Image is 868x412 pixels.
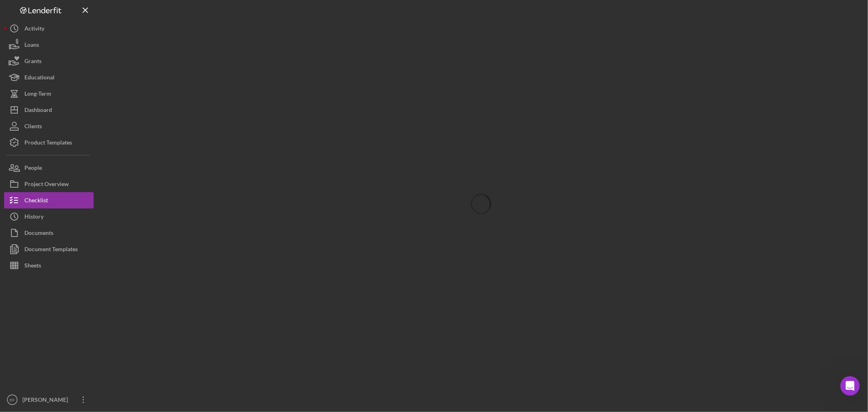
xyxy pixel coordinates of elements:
div: ok ill have him go in and complete it now. [36,189,150,205]
div: Long-Term [24,85,51,104]
div: I see, can you please send me the email address for the project so I can look it up? [7,110,133,143]
button: EF[PERSON_NAME] [4,392,94,408]
iframe: Intercom live chat [840,376,860,396]
div: New messages divider [7,223,156,224]
div: Sheets [24,257,41,276]
button: Dashboard [4,102,94,118]
button: Document Templates [4,241,94,257]
button: Educational [4,69,94,85]
div: Dashboard [24,102,52,120]
div: Product Templates [24,134,72,153]
div: Erika says… [7,85,156,110]
div: Document Templates [24,241,78,259]
button: Loans [4,37,94,53]
div: Select a date after [[DATE]] and before [[DATE]] [36,56,150,80]
div: Close [143,3,157,18]
div: his DOB is [DEMOGRAPHIC_DATA] [54,90,150,98]
button: Project Overview [4,176,94,192]
div: Co borrower for Gather up cannot submit credit authorization as his DOB is coming up before [DEMO... [36,13,150,45]
button: History [4,208,94,225]
div: Yes, please let me know if they are still having issues. Thank you![PERSON_NAME] • [DATE] [7,230,133,256]
div: History [24,208,44,227]
button: Sheets [4,257,94,274]
button: Emoji picker [13,267,19,273]
button: People [4,160,94,176]
div: Activity [24,20,44,39]
button: Checklist [4,192,94,208]
textarea: Message… [7,250,156,263]
button: Clients [4,118,94,134]
div: Select a date after [[DATE]] and before [[DATE]] [29,51,156,85]
div: People [24,160,42,178]
button: Activity [4,20,94,37]
div: Christina says… [7,144,156,184]
h1: [PERSON_NAME] [39,4,92,10]
div: Grants [24,53,42,71]
button: Product Templates [4,134,94,151]
button: go back [5,3,21,19]
button: Home [127,3,143,19]
button: Upload attachment [39,267,45,273]
div: his DOB is [DEMOGRAPHIC_DATA] [48,85,156,103]
div: Project Overview [24,176,69,194]
div: Christina says… [7,230,156,274]
button: Send a message… [140,263,153,276]
button: Gif picker [26,267,32,273]
div: Erika says… [7,8,156,50]
img: Profile image for Christina [23,4,36,18]
div: Co borrower for Gather up cannot submit credit authorization as his DOB is coming up before [DEMO... [29,8,156,50]
div: Nevertheless, I edited the form in our back end. Can you please try again? and sorry for the inco... [13,149,127,173]
button: Documents [4,225,94,241]
div: Loans [24,37,39,55]
div: Documents [24,225,53,243]
div: [PERSON_NAME] [20,392,73,410]
div: Christina says… [7,110,156,144]
button: Long-Term [4,85,94,102]
div: Clients [24,118,42,136]
div: I see, can you please send me the email address for the project so I can look it up? [13,114,127,138]
div: Erika says… [7,184,156,216]
div: Nevertheless, I edited the form in our back end. Can you please try again? and sorry for the inco... [7,144,133,178]
div: Yes, please let me know if they are still having issues. Thank you! [13,235,127,251]
div: Checklist [24,192,48,210]
div: Educational [24,69,55,88]
div: ok ill have him go in and complete it now. [29,184,156,210]
text: EF [10,398,15,402]
div: Erika says… [7,51,156,85]
button: Grants [4,53,94,69]
p: Active 1h ago [39,10,76,18]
